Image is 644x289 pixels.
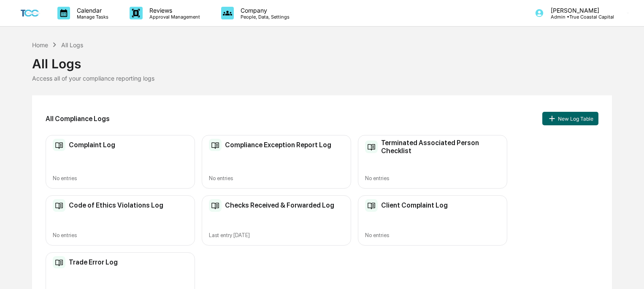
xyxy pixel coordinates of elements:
h2: Terminated Associated Person Checklist [381,139,500,155]
h2: Complaint Log [69,141,115,149]
h2: Code of Ethics Violations Log [69,201,163,209]
div: No entries [209,175,344,181]
div: Home [32,41,48,49]
h2: Trade Error Log [69,258,118,266]
img: Compliance Log Table Icon [365,199,378,212]
h2: All Compliance Logs [46,115,110,123]
div: No entries [365,232,500,238]
div: Last entry [DATE] [209,232,344,238]
div: All Logs [61,41,83,49]
h2: Client Complaint Log [381,201,448,209]
img: Compliance Log Table Icon [209,139,222,151]
img: Compliance Log Table Icon [53,199,65,212]
p: Calendar [70,7,113,14]
button: New Log Table [542,112,598,125]
p: [PERSON_NAME] [544,7,614,14]
div: All Logs [32,49,612,71]
p: Company [234,7,294,14]
p: Admin • True Coastal Capital [544,14,614,20]
h2: Checks Received & Forwarded Log [225,201,334,209]
div: No entries [53,232,188,238]
p: Reviews [143,7,204,14]
div: Access all of your compliance reporting logs [32,75,612,82]
p: Manage Tasks [70,14,113,20]
img: Compliance Log Table Icon [365,140,378,153]
p: Approval Management [143,14,204,20]
img: Compliance Log Table Icon [53,256,65,269]
p: People, Data, Settings [234,14,294,20]
img: Compliance Log Table Icon [53,139,65,151]
img: Compliance Log Table Icon [209,199,222,212]
div: No entries [53,175,188,181]
div: No entries [365,175,500,181]
img: logo [20,9,41,17]
h2: Compliance Exception Report Log [225,141,331,149]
